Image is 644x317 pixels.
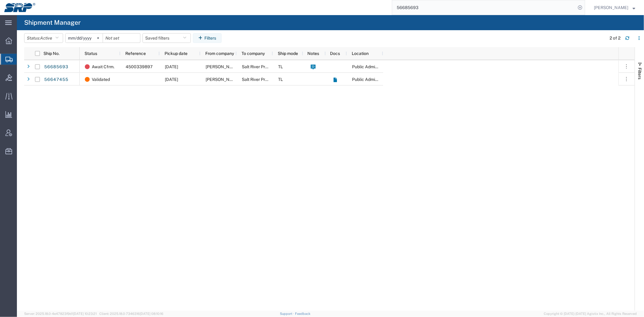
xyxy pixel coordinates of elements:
button: [PERSON_NAME] [594,4,636,11]
span: TL [278,77,283,82]
span: Filters [637,68,642,79]
input: Not set [103,34,140,43]
span: Pickup date [165,51,187,56]
span: Active [40,36,52,40]
h4: Shipment Manager [24,15,81,30]
span: To company [242,51,265,56]
span: Reference [125,51,146,56]
span: Await Cfrm. [92,60,114,73]
button: Saved filters [143,33,191,43]
span: Public Administration Buidling [352,77,410,82]
span: Neal Brothers [206,77,240,82]
span: TL [278,64,283,69]
span: Docs [330,51,340,56]
span: Marissa Camacho [594,4,628,11]
span: From company [205,51,234,56]
a: Support [280,312,295,315]
span: Notes [307,51,319,56]
a: 56685693 [44,62,69,72]
button: Status:Active [24,33,63,43]
span: Ship No. [43,51,59,56]
span: [DATE] 08:10:16 [140,312,163,315]
span: Validated [92,73,110,86]
span: Client: 2025.18.0-7346316 [99,312,163,315]
span: Status [85,51,97,56]
span: Location [352,51,369,56]
span: 09/03/2025 [165,64,178,69]
span: Copyright © [DATE]-[DATE] Agistix Inc., All Rights Reserved [544,311,637,316]
span: 4500339897 [126,64,152,69]
input: Search for shipment number, reference number [392,0,576,15]
span: Salt River Project [242,64,275,69]
span: 09/04/2025 [165,77,178,82]
input: Not set [66,34,103,43]
a: Feedback [295,312,310,315]
span: [DATE] 10:23:21 [73,312,97,315]
button: Filters [193,33,222,43]
span: Salt River Project [242,77,275,82]
span: Server: 2025.18.0-4e47823f9d1 [24,312,97,315]
span: Ship mode [278,51,298,56]
span: Public Administration Buidling [352,64,410,69]
div: 2 of 2 [610,35,620,41]
a: 56647455 [44,75,69,85]
span: Bradley's Inc [206,64,247,69]
img: logo [4,3,35,12]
